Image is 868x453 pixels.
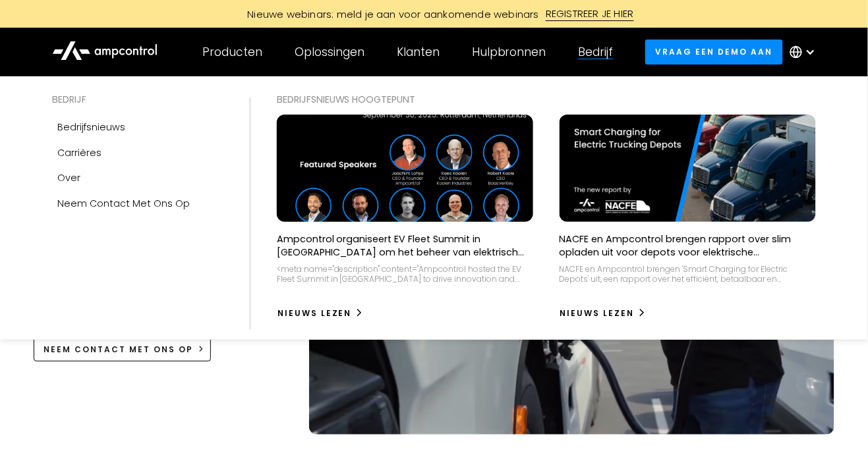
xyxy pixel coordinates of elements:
[138,7,731,21] a: Nieuwe webinars: meld je aan voor aankomende webinarsREGISTREER JE HIER
[560,264,816,284] div: NACFE en Ampcontrol brengen 'Smart Charging for Electric Depots' uit, een rapport over het effici...
[203,45,263,59] div: Producten
[277,92,816,107] div: BEDRIJFSNIEUWS Hoogtepunt
[579,45,614,59] div: Bedrijf
[560,232,816,259] p: NACFE en Ampcontrol brengen rapport over slim opladen uit voor depots voor elektrische vrachtwagens
[546,7,634,21] div: REGISTREER JE HIER
[560,303,647,324] a: Nieuws lezen
[57,171,80,185] div: Over
[277,303,364,324] a: Nieuws lezen
[43,344,193,356] div: NEEM CONTACT MET ONS OP
[57,196,190,211] div: Neem contact met ons op
[277,264,533,284] div: <meta name="description" content="Ampcontrol hosted the EV Fleet Summit in [GEOGRAPHIC_DATA] to d...
[277,307,352,319] div: Nieuws lezen
[472,45,546,59] div: Hulpbronnen
[560,307,635,319] div: Nieuws lezen
[57,120,125,134] div: Bedrijfsnieuws
[397,45,440,59] div: Klanten
[295,45,364,59] div: Oplossingen
[52,115,223,140] a: Bedrijfsnieuws
[52,165,223,190] a: Over
[234,7,546,21] div: Nieuwe webinars: meld je aan voor aankomende webinars
[52,140,223,165] a: Carrières
[52,92,223,107] div: BEDRIJF
[57,146,101,160] div: Carrières
[34,337,212,361] a: NEEM CONTACT MET ONS OP
[645,40,783,64] a: Vraag een demo aan
[52,191,223,216] a: Neem contact met ons op
[277,232,533,259] p: Ampcontrol organiseert EV Fleet Summit in [GEOGRAPHIC_DATA] om het beheer van elektrisch wagenpar...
